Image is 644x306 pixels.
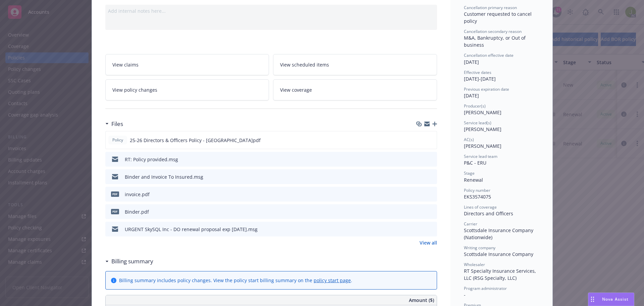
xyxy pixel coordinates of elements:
[464,154,497,159] span: Service lead team
[125,156,178,163] div: RT: Policy provided.msg
[464,11,533,24] span: Customer requested to cancel policy
[111,120,123,128] h3: Files
[588,293,634,306] button: Nova Assist
[418,226,423,233] button: download file
[314,277,351,283] a: policy start page
[464,187,490,193] span: Policy number
[105,79,269,100] a: View policy changes
[464,5,517,10] span: Cancellation primary reason
[125,191,150,198] div: invoice.pdf
[418,156,423,163] button: download file
[464,70,539,82] div: [DATE] - [DATE]
[464,268,537,281] span: RT Specialty Insurance Services, LLC (RSG Specialty, LLC)
[112,61,139,68] span: View claims
[409,297,434,304] span: Amount ($)
[464,251,533,257] span: Scottsdale Insurance Company
[464,109,501,116] span: [PERSON_NAME]
[428,137,434,144] button: preview file
[464,210,539,217] div: Directors and Officers
[464,143,501,149] span: [PERSON_NAME]
[428,208,434,215] button: preview file
[280,86,312,93] span: View coverage
[428,156,434,163] button: preview file
[464,245,495,251] span: Writing company
[588,293,597,306] div: Drag to move
[464,120,491,126] span: Service lead(s)
[111,191,119,196] span: pdf
[464,204,497,210] span: Lines of coverage
[464,227,535,241] span: Scottsdale Insurance Company (Nationwide)
[464,170,475,176] span: Stage
[112,86,157,93] span: View policy changes
[130,137,261,144] span: 25-26 Directors & Officers Policy - [GEOGRAPHIC_DATA]pdf
[428,173,434,180] button: preview file
[464,262,485,267] span: Wholesaler
[417,137,423,144] button: download file
[464,59,479,65] span: [DATE]
[125,208,149,215] div: Binder.pdf
[464,52,514,58] span: Cancellation effective date
[420,239,437,246] a: View all
[464,286,507,291] span: Program administrator
[464,160,486,166] span: P&C - ERU
[464,137,474,142] span: AC(s)
[418,173,423,180] button: download file
[108,7,434,14] div: Add internal notes here...
[105,54,269,75] a: View claims
[111,257,153,266] h3: Billing summary
[105,257,153,266] div: Billing summary
[464,35,527,48] span: M&A, Bankruptcy, or Out of business
[428,191,434,198] button: preview file
[418,208,423,215] button: download file
[464,103,486,109] span: Producer(s)
[111,137,124,143] span: Policy
[464,70,491,75] span: Effective dates
[125,173,203,180] div: Binder and Invoice To Insured.msg
[119,277,352,284] div: Billing summary includes policy changes. View the policy start billing summary on the .
[464,177,483,183] span: Renewal
[464,92,479,99] span: [DATE]
[273,54,437,75] a: View scheduled items
[464,29,522,34] span: Cancellation secondary reason
[464,221,477,227] span: Carrier
[464,86,509,92] span: Previous expiration date
[111,209,119,214] span: pdf
[418,191,423,198] button: download file
[602,296,629,302] span: Nova Assist
[273,79,437,100] a: View coverage
[464,193,491,200] span: EKS3574075
[125,226,258,233] div: URGENT SkySQL Inc - DO renewal proposal exp [DATE].msg
[280,61,329,68] span: View scheduled items
[464,292,466,298] span: -
[105,120,123,128] div: Files
[464,126,501,132] span: [PERSON_NAME]
[428,226,434,233] button: preview file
